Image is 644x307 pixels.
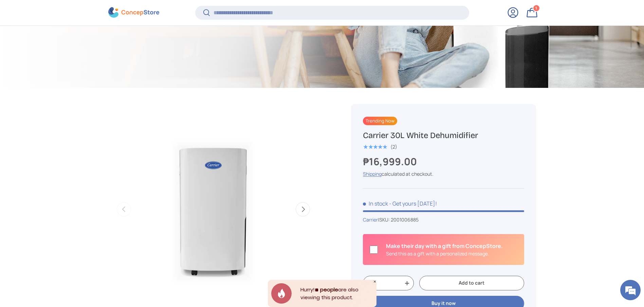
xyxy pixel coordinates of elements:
h1: Carrier 30L White Dehumidifier [363,130,524,141]
span: 2001006885 [391,216,419,223]
a: 5.0 out of 5.0 stars (2) [363,142,397,150]
span: In stock [363,200,388,207]
div: Chat with us now [35,38,114,47]
span: | [378,216,419,223]
span: We're online! [39,85,94,154]
strong: ₱16,999.00 [363,155,419,168]
a: Shipping [363,171,382,177]
div: calculated at checkout. [363,170,524,177]
span: ★★★★★ [363,143,387,150]
p: - Get yours [DATE]! [389,200,437,207]
button: Add to cart [419,276,524,290]
span: SKU: [379,216,390,223]
div: (2) [390,144,397,149]
input: Is this a gift? [370,246,378,254]
img: ConcepStore [108,7,159,18]
span: Trending Now [363,117,397,125]
span: 1 [535,6,537,11]
a: Carrier [363,216,378,223]
div: Is this a gift? [386,242,503,257]
div: Minimize live chat window [111,3,128,20]
textarea: Type your message and hit 'Enter' [3,185,129,209]
div: 5.0 out of 5.0 stars [363,144,387,150]
div: Close [373,280,376,283]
